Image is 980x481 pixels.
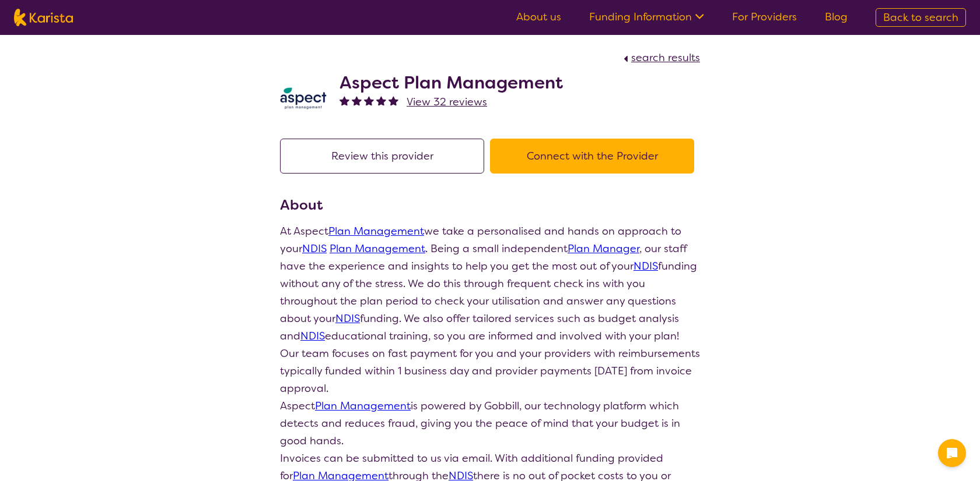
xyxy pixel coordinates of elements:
[339,72,563,93] h2: Aspect Plan Management
[280,397,700,450] p: Aspect is powered by Gobbill, our technology platform which detects and reduces fraud, giving you...
[364,96,374,105] img: fullstar
[335,312,360,326] a: NDIS
[280,75,327,122] img: lkb8hqptqmnl8bp1urdw.png
[376,96,386,105] img: fullstar
[825,10,848,24] a: Blog
[631,51,700,65] span: search results
[302,242,327,256] a: NDIS
[876,8,966,27] a: Back to search
[315,399,411,413] a: Plan Management
[328,224,424,238] a: Plan Management
[407,95,487,109] span: View 32 reviews
[883,10,958,24] span: Back to search
[388,96,398,105] img: fullstar
[339,96,349,105] img: fullstar
[516,10,561,24] a: About us
[330,242,425,256] a: Plan Management
[280,139,484,174] button: Review this provider
[300,329,325,343] a: NDIS
[490,149,700,163] a: Connect with the Provider
[280,222,700,345] p: At Aspect we take a personalised and hands on approach to your . Being a small independent , our ...
[352,96,362,105] img: fullstar
[280,194,700,215] h3: About
[407,93,487,111] a: View 32 reviews
[280,149,490,163] a: Review this provider
[589,10,704,24] a: Funding Information
[732,10,797,24] a: For Providers
[490,139,694,174] button: Connect with the Provider
[568,242,639,256] a: Plan Manager
[14,9,73,26] img: Karista logo
[621,51,700,65] a: search results
[633,259,658,273] a: NDIS
[280,345,700,397] p: Our team focuses on fast payment for you and your providers with reimbursements typically funded ...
